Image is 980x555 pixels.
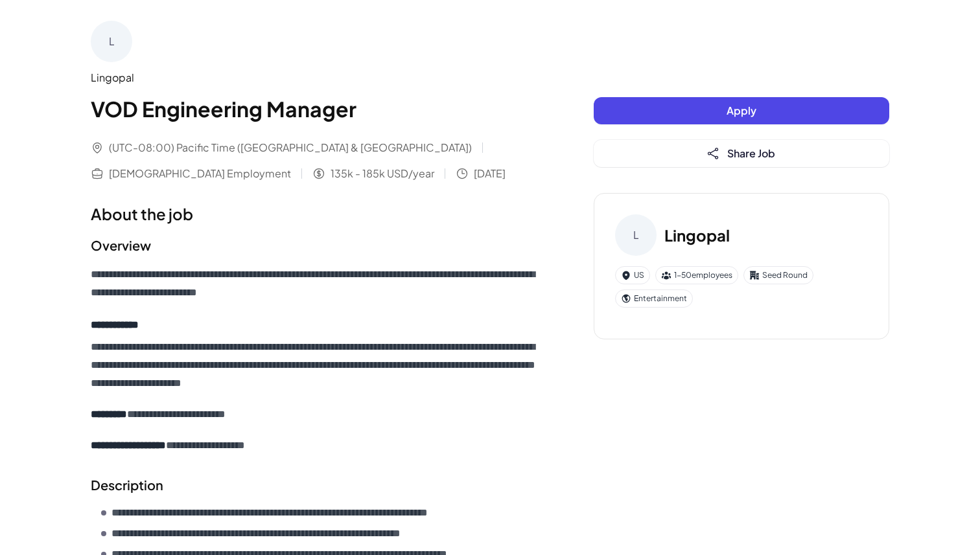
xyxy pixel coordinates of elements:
[91,70,542,85] div: Lingopal
[91,93,542,124] h1: VOD Engineering Manager
[727,104,756,117] span: Apply
[109,140,472,155] span: (UTC-08:00) Pacific Time ([GEOGRAPHIC_DATA] & [GEOGRAPHIC_DATA])
[109,166,291,181] span: [DEMOGRAPHIC_DATA] Employment
[91,21,132,62] div: L
[594,140,889,167] button: Share Job
[743,266,813,284] div: Seed Round
[727,146,775,160] span: Share Job
[664,223,730,247] h3: Lingopal
[594,97,889,124] button: Apply
[615,266,650,284] div: US
[91,202,542,225] h1: About the job
[91,475,542,495] h2: Description
[331,166,434,181] span: 135k - 185k USD/year
[91,236,542,255] h2: Overview
[474,166,506,181] span: [DATE]
[615,214,657,256] div: L
[655,266,738,284] div: 1-50 employees
[615,289,693,308] div: Entertainment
